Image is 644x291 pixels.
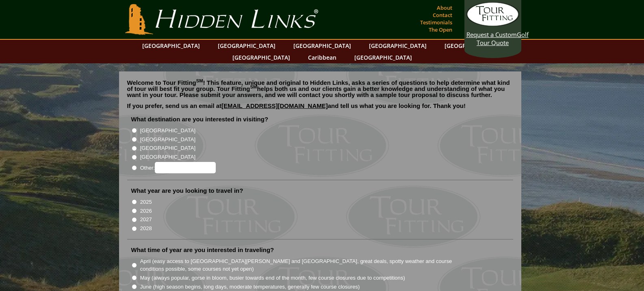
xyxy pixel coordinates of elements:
[304,52,340,63] a: Caribbean
[289,40,355,52] a: [GEOGRAPHIC_DATA]
[435,2,454,13] a: About
[228,52,294,63] a: [GEOGRAPHIC_DATA]
[350,52,416,63] a: [GEOGRAPHIC_DATA]
[127,103,513,115] p: If you prefer, send us an email at and tell us what you are looking for. Thank you!
[140,283,360,291] label: June (high season begins, long days, moderate temperatures, generally few course closures)
[140,224,152,233] label: 2028
[131,187,243,195] label: What year are you looking to travel in?
[431,9,454,21] a: Contact
[131,246,274,254] label: What time of year are you interested in traveling?
[221,102,328,109] a: [EMAIL_ADDRESS][DOMAIN_NAME]
[196,78,203,83] sup: SM
[140,257,467,273] label: April (easy access to [GEOGRAPHIC_DATA][PERSON_NAME] and [GEOGRAPHIC_DATA], great deals, spotty w...
[140,216,152,224] label: 2027
[138,40,204,52] a: [GEOGRAPHIC_DATA]
[155,162,216,173] input: Other:
[214,40,280,52] a: [GEOGRAPHIC_DATA]
[140,144,195,152] label: [GEOGRAPHIC_DATA]
[466,30,517,39] span: Request a Custom
[140,127,195,135] label: [GEOGRAPHIC_DATA]
[131,115,269,123] label: What destination are you interested in visiting?
[140,136,195,144] label: [GEOGRAPHIC_DATA]
[140,162,216,173] label: Other:
[365,40,431,52] a: [GEOGRAPHIC_DATA]
[127,80,513,98] p: Welcome to Tour Fitting ! This feature, unique and original to Hidden Links, asks a series of que...
[466,2,519,47] a: Request a CustomGolf Tour Quote
[140,198,152,206] label: 2025
[418,17,454,28] a: Testimonials
[140,153,195,161] label: [GEOGRAPHIC_DATA]
[250,84,257,89] sup: SM
[427,24,454,35] a: The Open
[440,40,506,52] a: [GEOGRAPHIC_DATA]
[140,207,152,215] label: 2026
[140,274,405,282] label: May (always popular, gorse in bloom, busier towards end of the month, few course closures due to ...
